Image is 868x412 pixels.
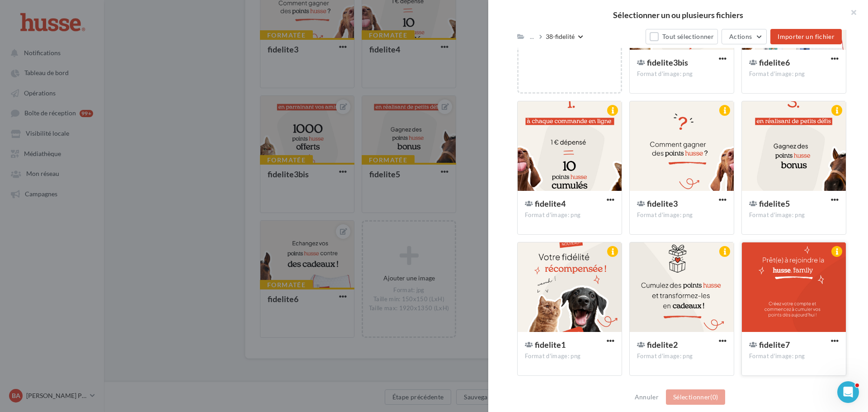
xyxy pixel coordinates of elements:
[525,211,614,219] div: Format d'image: png
[759,340,790,350] span: fidelite7
[647,199,678,208] span: fidelite3
[778,33,835,40] span: Importer un fichier
[503,11,854,19] h2: Sélectionner un ou plusieurs fichiers
[837,381,859,403] iframe: Intercom live chat
[759,199,790,208] span: fidelite5
[535,340,566,350] span: fidelite1
[759,57,790,67] span: fidelite6
[631,392,662,403] button: Annuler
[646,29,718,44] button: Tout sélectionner
[749,70,839,78] div: Format d'image: png
[525,352,614,360] div: Format d'image: png
[546,32,575,41] div: 38-fidelité
[637,70,726,78] div: Format d'image: png
[749,352,839,360] div: Format d'image: png
[647,340,678,350] span: fidelite2
[535,199,566,208] span: fidelite4
[637,211,726,219] div: Format d'image: png
[710,393,718,401] span: (0)
[647,57,688,67] span: fidelite3bis
[666,389,725,405] button: Sélectionner(0)
[729,33,752,40] span: Actions
[528,30,536,43] div: ...
[722,29,767,44] button: Actions
[637,352,726,360] div: Format d'image: png
[749,211,839,219] div: Format d'image: png
[770,29,842,44] button: Importer un fichier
